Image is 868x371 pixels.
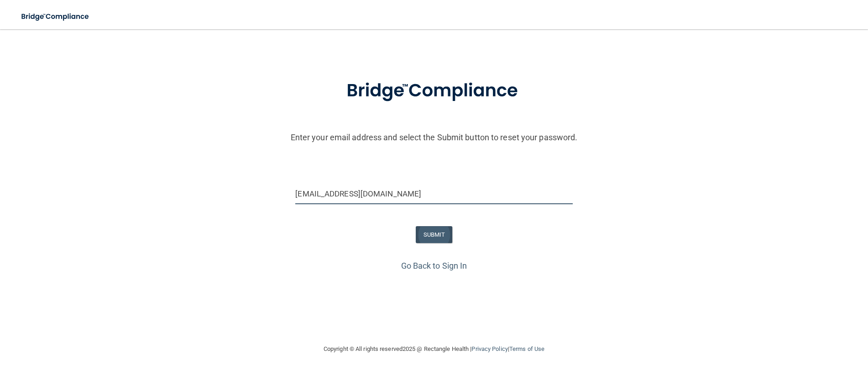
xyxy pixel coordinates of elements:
[328,67,540,115] img: bridge_compliance_login_screen.278c3ca4.svg
[401,261,467,270] a: Go Back to Sign In
[509,345,544,352] a: Terms of Use
[710,306,857,343] iframe: Drift Widget Chat Controller
[295,184,572,204] input: Email
[416,226,453,243] button: SUBMIT
[267,334,601,364] div: Copyright © All rights reserved 2025 @ Rectangle Health | |
[14,7,98,26] img: bridge_compliance_login_screen.278c3ca4.svg
[471,345,507,352] a: Privacy Policy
